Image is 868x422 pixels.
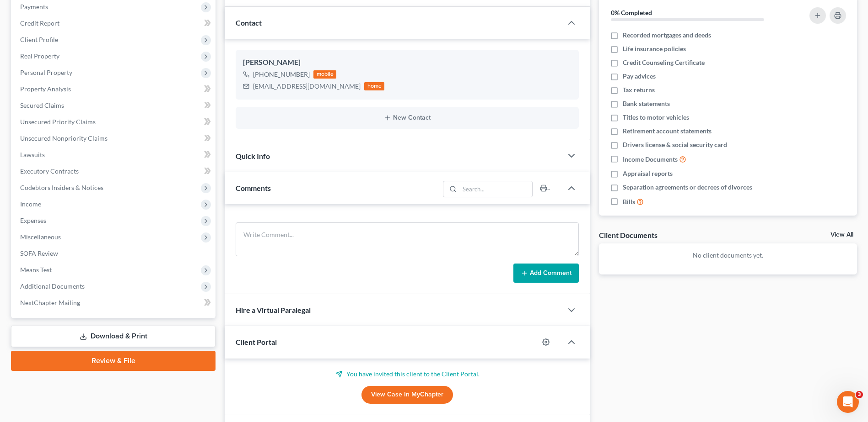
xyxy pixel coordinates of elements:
span: Appraisal reports [623,169,673,178]
span: Credit Counseling Certificate [623,58,705,67]
a: NextChapter Mailing [13,295,216,311]
p: You have invited this client to the Client Portal. [236,369,579,379]
input: Search... [459,181,532,197]
div: [EMAIL_ADDRESS][DOMAIN_NAME] [253,82,361,91]
span: Retirement account statements [623,127,712,136]
a: Secured Claims [13,97,216,114]
span: Property Analysis [20,85,71,93]
span: Recorded mortgages and deeds [623,31,711,40]
span: Bank statements [623,99,670,108]
a: View All [830,232,853,238]
span: Miscellaneous [20,233,61,241]
a: Executory Contracts [13,163,216,179]
p: No client documents yet. [606,251,850,260]
span: Client Profile [20,36,58,43]
span: Payments [20,3,48,11]
span: Codebtors Insiders & Notices [20,184,103,191]
a: Lawsuits [13,147,216,163]
span: 3 [856,391,863,398]
a: Property Analysis [13,81,216,97]
a: Review & File [11,351,216,371]
a: Download & Print [11,326,216,347]
span: Comments [236,184,271,192]
span: Life insurance policies [623,44,686,53]
a: Credit Report [13,15,216,32]
span: Secured Claims [20,101,64,109]
span: Pay advices [623,72,656,81]
span: Client Portal [236,338,277,346]
a: SOFA Review [13,245,216,262]
span: Tax returns [623,85,655,95]
span: Contact [236,18,262,27]
span: NextChapter Mailing [20,299,80,306]
span: Unsecured Nonpriority Claims [20,134,108,142]
div: home [364,82,384,90]
span: Quick Info [236,152,270,160]
a: Unsecured Nonpriority Claims [13,130,216,147]
span: Credit Report [20,19,59,27]
button: New Contact [243,114,571,121]
span: Expenses [20,216,46,224]
span: Hire a Virtual Paralegal [236,306,311,314]
span: Titles to motor vehicles [623,113,689,122]
div: mobile [313,70,336,79]
a: View Case in MyChapter [361,386,453,404]
span: Separation agreements or decrees of divorces [623,183,752,192]
span: Income Documents [623,155,678,164]
div: [PERSON_NAME] [243,57,571,68]
span: Additional Documents [20,282,85,290]
span: SOFA Review [20,249,58,257]
strong: 0% Completed [611,9,652,16]
span: Drivers license & social security card [623,140,727,149]
span: Lawsuits [20,151,45,158]
iframe: Intercom live chat [837,391,859,413]
span: Personal Property [20,69,72,76]
span: Real Property [20,52,59,60]
span: Executory Contracts [20,167,79,175]
span: Income [20,200,41,208]
span: Bills [623,197,635,206]
a: Unsecured Priority Claims [13,114,216,130]
div: Client Documents [599,230,658,240]
span: Means Test [20,266,52,274]
div: [PHONE_NUMBER] [253,70,310,79]
button: Add Comment [513,264,579,283]
span: Unsecured Priority Claims [20,118,96,126]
